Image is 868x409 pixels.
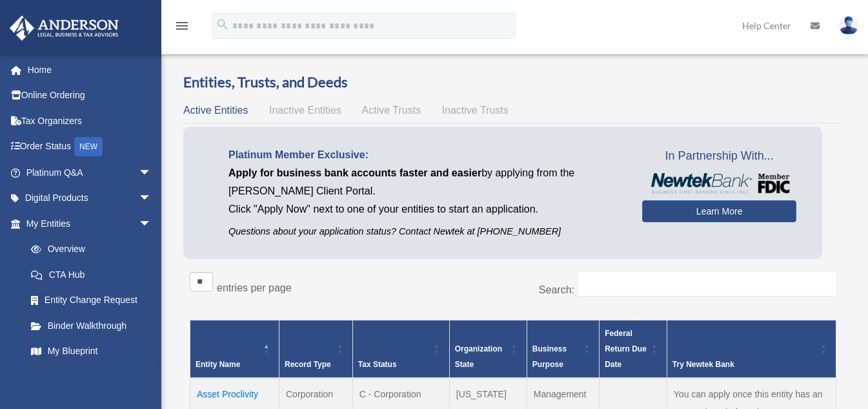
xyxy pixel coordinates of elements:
[362,105,421,116] span: Active Trusts
[667,320,836,378] th: Try Newtek Bank : Activate to sort
[18,313,165,339] a: Binder Walkthrough
[9,57,171,83] a: Home
[228,167,481,178] span: Apply for business bank accounts faster and easier
[285,360,331,369] span: Record Type
[196,360,240,369] span: Entity Name
[532,344,567,369] span: Business Purpose
[139,211,165,237] span: arrow_drop_down
[279,320,352,378] th: Record Type: Activate to sort
[672,357,816,372] div: Try Newtek Bank
[9,108,171,134] a: Tax Organizers
[358,360,397,369] span: Tax Status
[649,173,790,194] img: NewtekBankLogoSM.png
[139,185,165,212] span: arrow_drop_down
[9,211,165,236] a: My Entitiesarrow_drop_down
[190,320,279,378] th: Entity Name: Activate to invert sorting
[18,288,165,313] a: Entity Change Request
[228,224,623,240] p: Questions about your application status? Contact Newtek at [PHONE_NUMBER]
[539,284,574,295] label: Search:
[449,320,527,378] th: Organization State: Activate to sort
[174,23,190,34] a: menu
[9,83,171,109] a: Online Ordering
[642,200,796,222] a: Learn More
[18,236,158,262] a: Overview
[174,18,190,34] i: menu
[269,105,341,116] span: Inactive Entities
[216,17,230,32] i: search
[183,72,843,92] h3: Entities, Trusts, and Deeds
[9,134,171,160] a: Order StatusNEW
[600,320,667,378] th: Federal Return Due Date: Activate to sort
[228,164,623,200] p: by applying from the [PERSON_NAME] Client Portal.
[839,16,858,35] img: User Pic
[642,146,796,167] span: In Partnership With...
[228,146,623,164] p: Platinum Member Exclusive:
[9,185,171,211] a: Digital Productsarrow_drop_down
[6,16,123,41] img: Anderson Advisors Platinum Portal
[228,200,623,218] p: Click "Apply Now" next to one of your entities to start an application.
[18,262,165,288] a: CTA Hub
[605,329,647,369] span: Federal Return Due Date
[527,320,599,378] th: Business Purpose: Activate to sort
[139,160,165,186] span: arrow_drop_down
[217,282,292,293] label: entries per page
[74,137,103,156] div: NEW
[9,160,171,185] a: Platinum Q&Aarrow_drop_down
[18,339,165,364] a: My Blueprint
[18,364,165,390] a: Tax Due Dates
[442,105,509,116] span: Inactive Trusts
[352,320,449,378] th: Tax Status: Activate to sort
[455,344,502,369] span: Organization State
[183,105,248,116] span: Active Entities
